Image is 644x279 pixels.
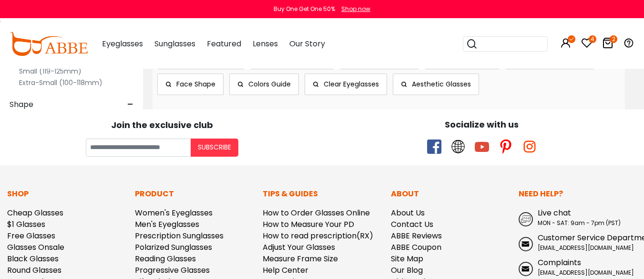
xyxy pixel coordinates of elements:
[102,38,143,49] span: Eyeglasses
[263,265,308,276] a: Help Center
[127,93,133,116] span: -
[499,139,513,154] span: pinterest
[519,232,637,252] a: Customer Service Department [EMAIL_ADDRESS][DOMAIN_NAME]
[519,188,637,200] p: Need Help?
[324,79,379,89] span: Clear Eyeglasses
[154,38,195,49] span: Sunglasses
[341,5,370,13] div: Shop now
[157,74,224,95] a: Face Shape
[391,207,425,218] a: About Us
[263,242,335,253] a: Adjust Your Glasses
[610,35,617,43] i: 2
[391,242,441,253] a: ABBE Coupon
[391,253,423,264] a: Site Map
[7,219,45,230] a: $1 Glasses
[263,219,354,230] a: How to Measure Your PD
[519,207,637,227] a: Live chat MON - SAT: 9am - 7pm (PST)
[7,242,64,253] a: Glasses Onsale
[248,79,291,89] span: Colors Guide
[263,230,373,241] a: How to read prescription(RX)
[7,188,125,200] p: Shop
[135,207,213,218] a: Women's Eyeglasses
[7,230,55,241] a: Free Glasses
[7,207,63,218] a: Cheap Glasses
[274,5,335,13] div: Buy One Get One 50%
[7,265,61,276] a: Round Glasses
[7,117,317,131] div: Join the exclusive club
[135,188,253,200] p: Product
[263,207,370,218] a: How to Order Glasses Online
[589,35,596,43] i: 4
[263,188,381,200] p: Tips & Guides
[391,188,509,200] p: About
[19,65,82,77] label: Small (119-125mm)
[451,139,465,154] span: twitter
[519,257,637,277] a: Complaints [EMAIL_ADDRESS][DOMAIN_NAME]
[135,219,199,230] a: Men's Eyeglasses
[538,268,634,277] span: [EMAIL_ADDRESS][DOMAIN_NAME]
[475,139,489,154] span: youtube
[10,93,33,116] span: Shape
[538,244,634,252] span: [EMAIL_ADDRESS][DOMAIN_NAME]
[86,139,191,157] input: Your email
[522,139,537,154] span: instagram
[412,79,471,89] span: Aesthetic Glasses
[10,32,88,56] img: abbeglasses.com
[176,79,215,89] span: Face Shape
[391,265,423,276] a: Our Blog
[135,265,210,276] a: Progressive Glasses
[305,74,387,95] a: Clear Eyeglasses
[253,38,278,49] span: Lenses
[538,257,581,268] span: Complaints
[393,74,479,95] a: Aesthetic Glasses
[19,77,102,88] label: Extra-Small (100-118mm)
[538,219,621,227] span: MON - SAT: 9am - 7pm (PST)
[135,242,212,253] a: Polarized Sunglasses
[263,253,338,264] a: Measure Frame Size
[391,219,433,230] a: Contact Us
[581,39,593,50] a: 4
[602,39,613,50] a: 2
[135,230,224,241] a: Prescription Sunglasses
[538,207,571,218] span: Live chat
[337,5,370,13] a: Shop now
[229,74,299,95] a: Colors Guide
[135,253,196,264] a: Reading Glasses
[289,38,325,49] span: Our Story
[191,139,238,157] button: Subscribe
[427,139,441,154] span: facebook
[327,118,637,131] div: Socialize with us
[7,253,59,264] a: Black Glasses
[391,230,442,241] a: ABBE Reviews
[207,38,241,49] span: Featured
